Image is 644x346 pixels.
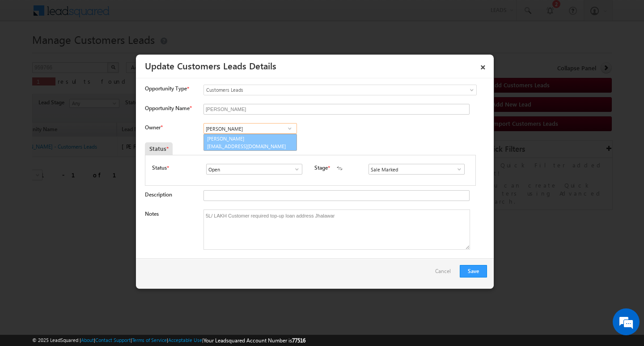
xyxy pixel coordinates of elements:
button: Save [460,265,487,278]
a: Customers Leads [203,85,477,95]
input: Type to Search [206,164,302,175]
input: Type to Search [369,164,465,175]
a: Show All Items [284,124,295,133]
em: Start Chat [122,276,162,288]
a: × [475,58,491,73]
span: [EMAIL_ADDRESS][DOMAIN_NAME] [207,143,288,150]
a: About [81,337,94,343]
input: Type to Search [203,123,297,134]
label: Status [152,164,167,172]
label: Owner [145,124,162,131]
span: 77516 [292,337,305,344]
label: Opportunity Name [145,105,191,111]
span: Customers Leads [204,86,440,94]
img: d_60004797649_company_0_60004797649 [15,47,38,59]
span: Your Leadsquared Account Number is [203,337,305,344]
label: Notes [145,210,159,217]
a: [PERSON_NAME] [203,134,297,151]
span: Opportunity Type [145,85,187,93]
a: Show All Items [289,165,300,174]
a: Show All Items [451,165,462,174]
label: Stage [314,164,328,172]
a: Cancel [435,265,455,282]
div: Minimize live chat window [147,4,168,26]
span: © 2025 LeadSquared | | | | | [32,336,305,345]
a: Acceptable Use [168,337,202,343]
label: Description [145,191,172,198]
a: Contact Support [95,337,131,343]
a: Update Customers Leads Details [145,59,276,72]
div: Chat with us now [47,47,150,59]
a: Terms of Service [132,337,167,343]
textarea: Type your message and hit 'Enter' [12,83,163,268]
div: Status [145,142,173,155]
